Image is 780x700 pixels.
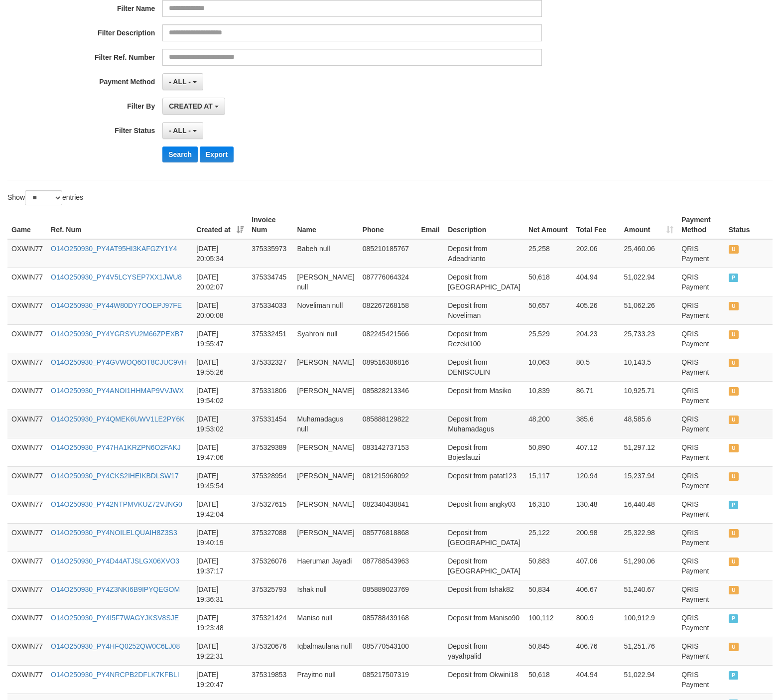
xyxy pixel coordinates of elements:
td: [PERSON_NAME] [293,523,359,552]
td: QRIS Payment [677,580,724,608]
td: Deposit from Noveliman [444,296,524,324]
td: [DATE] 19:22:31 [192,637,248,665]
th: Net Amount [524,211,572,239]
td: Syahroni null [293,324,359,353]
td: 51,251.76 [620,637,678,665]
td: Deposit from Okwini18 [444,665,524,694]
span: PAID [729,671,739,680]
td: 375334033 [248,296,293,324]
button: - ALL - [162,122,203,139]
td: 407.12 [572,438,620,466]
td: 375332451 [248,324,293,353]
td: [PERSON_NAME] null [293,268,359,296]
td: OXWIN77 [7,324,47,353]
a: O14O250930_PY4YGRSYU2M66ZPEXB7 [51,330,183,338]
td: 25,460.06 [620,239,678,268]
td: 404.94 [572,665,620,694]
td: Deposit from [GEOGRAPHIC_DATA] [444,523,524,552]
button: CREATED AT [162,98,225,115]
td: 375320676 [248,637,293,665]
td: QRIS Payment [677,438,724,466]
td: 087788543963 [359,552,417,580]
span: UNPAID [729,387,739,396]
td: [PERSON_NAME] [293,495,359,523]
span: PAID [729,274,739,282]
td: 375319853 [248,665,293,694]
td: Deposit from angky03 [444,495,524,523]
td: [DATE] 19:55:47 [192,324,248,353]
td: 375329389 [248,438,293,466]
td: 25,122 [524,523,572,552]
td: Deposit from Rezeki100 [444,324,524,353]
td: 204.23 [572,324,620,353]
td: 10,839 [524,381,572,410]
td: 50,845 [524,637,572,665]
td: Deposit from DENISCULIN [444,353,524,381]
th: Amount: activate to sort column ascending [620,211,678,239]
td: 130.48 [572,495,620,523]
td: [PERSON_NAME] [293,466,359,495]
td: [DATE] 20:02:07 [192,268,248,296]
td: 80.5 [572,353,620,381]
td: 085788439168 [359,608,417,637]
td: 375325793 [248,580,293,608]
th: Name [293,211,359,239]
button: Export [200,146,234,162]
td: QRIS Payment [677,523,724,552]
td: 202.06 [572,239,620,268]
td: QRIS Payment [677,410,724,438]
td: OXWIN77 [7,296,47,324]
span: UNPAID [729,302,739,310]
span: - ALL - [169,127,191,135]
td: 15,117 [524,466,572,495]
td: 51,297.12 [620,438,678,466]
td: Deposit from [GEOGRAPHIC_DATA] [444,552,524,580]
span: - ALL - [169,78,191,86]
td: QRIS Payment [677,665,724,694]
span: UNPAID [729,558,739,566]
td: 082245421566 [359,324,417,353]
th: Payment Method [677,211,724,239]
td: [DATE] 19:37:17 [192,552,248,580]
td: QRIS Payment [677,495,724,523]
td: Deposit from Masiko [444,381,524,410]
td: 200.98 [572,523,620,552]
th: Status [725,211,773,239]
th: Created at: activate to sort column ascending [192,211,248,239]
th: Email [417,211,444,239]
td: Deposit from [GEOGRAPHIC_DATA] [444,268,524,296]
a: O14O250930_PY4AT95HI3KAFGZY1Y4 [51,245,177,253]
th: Invoice Num [248,211,293,239]
td: 51,022.94 [620,268,678,296]
td: [DATE] 19:42:04 [192,495,248,523]
button: Search [162,146,198,162]
td: 405.26 [572,296,620,324]
th: Description [444,211,524,239]
td: QRIS Payment [677,381,724,410]
td: 081215968092 [359,466,417,495]
td: 50,834 [524,580,572,608]
td: [DATE] 19:55:26 [192,353,248,381]
td: Noveliman null [293,296,359,324]
td: QRIS Payment [677,324,724,353]
td: 082340438841 [359,495,417,523]
button: - ALL - [162,73,203,90]
td: [PERSON_NAME] [293,353,359,381]
td: [DATE] 19:54:02 [192,381,248,410]
td: QRIS Payment [677,239,724,268]
td: [DATE] 19:53:02 [192,410,248,438]
td: 082267268158 [359,296,417,324]
td: 51,290.06 [620,552,678,580]
td: [PERSON_NAME] [293,381,359,410]
td: QRIS Payment [677,268,724,296]
td: [DATE] 19:40:19 [192,523,248,552]
td: 48,585.6 [620,410,678,438]
td: Babeh null [293,239,359,268]
td: 375335973 [248,239,293,268]
td: OXWIN77 [7,268,47,296]
span: PAID [729,614,739,623]
td: QRIS Payment [677,296,724,324]
td: 15,237.94 [620,466,678,495]
td: Muhamadagus null [293,410,359,438]
td: 083142737153 [359,438,417,466]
